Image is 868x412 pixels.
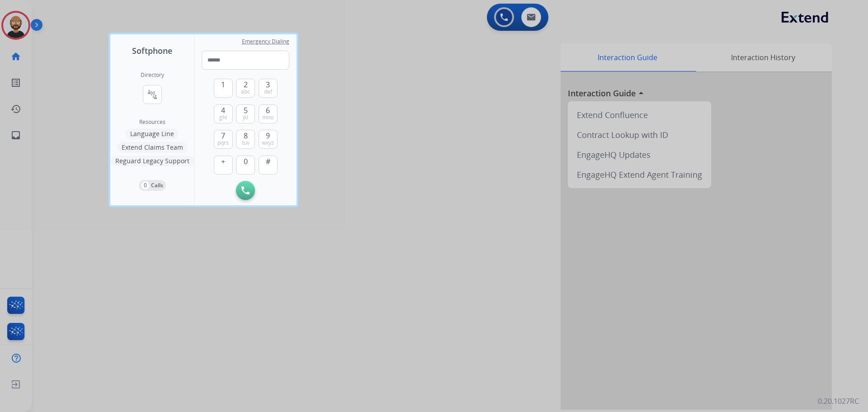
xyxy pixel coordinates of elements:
[221,130,225,141] span: 7
[142,181,149,189] p: 0
[117,142,188,153] button: Extend Claims Team
[266,156,270,167] span: #
[111,156,194,166] button: Reguard Legacy Support
[236,104,255,123] button: 5jkl
[236,130,255,149] button: 8tuv
[259,156,278,175] button: #
[266,105,270,116] span: 6
[259,104,278,123] button: 6mno
[214,156,233,175] button: +
[266,79,270,90] span: 3
[241,88,250,95] span: abc
[221,79,225,90] span: 1
[244,130,248,141] span: 8
[244,79,248,90] span: 2
[221,156,225,167] span: +
[147,89,158,100] mat-icon: connect_without_contact
[126,128,179,139] button: Language Line
[219,114,227,121] span: ghi
[242,139,250,147] span: tuv
[262,114,274,121] span: mno
[214,79,233,98] button: 1
[242,38,289,45] span: Emergency Dialing
[139,180,166,191] button: 0Calls
[264,88,272,95] span: def
[214,130,233,149] button: 7pqrs
[221,105,225,116] span: 4
[139,118,165,126] span: Resources
[151,181,163,189] p: Calls
[262,139,274,147] span: wxyz
[141,71,164,79] h2: Directory
[132,44,172,57] span: Softphone
[236,156,255,175] button: 0
[217,139,229,147] span: pqrs
[214,104,233,123] button: 4ghi
[244,156,248,167] span: 0
[236,79,255,98] button: 2abc
[259,130,278,149] button: 9wxyz
[244,105,248,116] span: 5
[259,79,278,98] button: 3def
[243,114,248,121] span: jkl
[241,186,250,194] img: call-button
[818,396,859,407] p: 0.20.1027RC
[266,130,270,141] span: 9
